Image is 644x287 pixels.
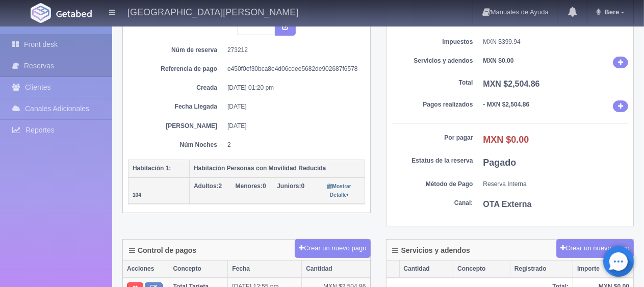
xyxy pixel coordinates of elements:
[194,182,219,190] strong: Adultos:
[483,57,514,64] b: MXN $0.00
[277,182,301,190] strong: Juniors:
[136,102,217,111] dt: Fecha Llegada
[227,122,357,131] dd: [DATE]
[399,260,453,278] th: Cantidad
[136,84,217,92] dt: Creada
[392,57,473,65] dt: Servicios y adendos
[392,100,473,109] dt: Pagos realizados
[392,134,473,142] dt: Por pagar
[123,260,169,278] th: Acciones
[392,180,473,189] dt: Método de Pago
[302,260,370,278] th: Cantidad
[277,182,304,190] span: 0
[227,102,357,111] dd: [DATE]
[483,80,540,88] b: MXN $2,504.86
[136,65,217,73] dt: Referencia de pago
[392,156,473,165] dt: Estatus de la reserva
[136,122,217,131] dt: [PERSON_NAME]
[133,192,141,198] small: 104
[453,260,510,278] th: Concepto
[392,199,473,207] dt: Canal:
[227,84,357,92] dd: [DATE] 01:20 pm
[136,141,217,149] dt: Núm Noches
[392,38,473,46] dt: Impuestos
[483,158,517,168] b: Pagado
[133,165,171,172] b: Habitación 1:
[483,101,530,108] b: - MXN $2,504.86
[393,247,470,254] h4: Servicios y adendos
[31,3,51,23] img: Getabed
[194,182,222,190] span: 2
[169,260,228,278] th: Concepto
[295,239,370,258] button: Crear un nuevo pago
[510,260,573,278] th: Registrado
[328,184,351,198] small: Mostrar Detalle
[602,8,619,16] span: Bere
[573,260,633,278] th: Importe
[483,180,629,189] dd: Reserva Interna
[227,46,357,55] dd: 273212
[227,141,357,149] dd: 2
[236,182,263,190] strong: Menores:
[483,135,529,145] b: MXN $0.00
[483,200,532,208] b: OTA Externa
[556,239,634,258] button: Crear un nuevo cargo
[228,260,302,278] th: Fecha
[127,5,298,18] h4: [GEOGRAPHIC_DATA][PERSON_NAME]
[328,182,351,198] a: Mostrar Detalle
[483,38,629,46] dd: MXN $399.94
[236,182,266,190] span: 0
[227,65,357,73] dd: e450f0ef30bca8e4d06cdee5682de902687f6578
[129,247,196,254] h4: Control de pagos
[136,46,217,55] dt: Núm de reserva
[56,10,92,17] img: Getabed
[190,160,365,177] th: Habitación Personas con Movilidad Reducida
[392,79,473,87] dt: Total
